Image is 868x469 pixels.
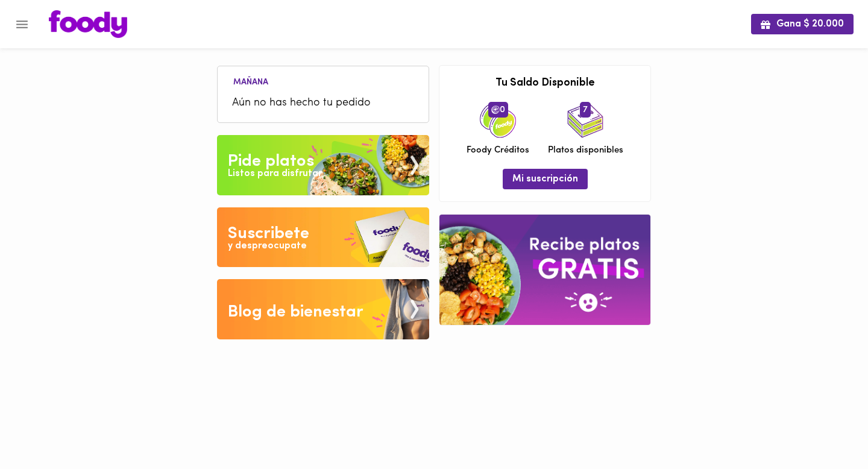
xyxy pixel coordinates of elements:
span: Gana $ 20.000 [761,19,844,30]
span: Mi suscripción [512,174,578,185]
iframe: Messagebird Livechat Widget [798,399,856,457]
img: referral-banner.png [439,215,650,325]
h3: Tu Saldo Disponible [448,78,641,90]
img: Pide un Platos [217,135,429,195]
div: Listos para disfrutar [228,167,322,181]
img: credits-package.png [480,102,516,138]
img: Disfruta bajar de peso [217,207,429,268]
div: y despreocupate [228,239,307,253]
img: Blog de bienestar [217,279,429,339]
div: Pide platos [228,150,314,174]
button: Gana $ 20.000 [751,14,854,34]
div: Suscribete [228,222,309,246]
span: 0 [488,102,508,118]
div: Blog de bienestar [228,300,363,324]
img: logo.png [49,10,127,38]
button: Menu [7,10,37,39]
span: Foody Créditos [467,144,529,157]
span: Aún no has hecho tu pedido [232,95,414,112]
img: foody-creditos.png [491,105,500,114]
img: icon_dishes.png [567,102,603,138]
span: 7 [580,102,591,118]
button: Mi suscripción [503,169,588,189]
li: Mañana [224,75,278,87]
span: Platos disponibles [548,144,623,157]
